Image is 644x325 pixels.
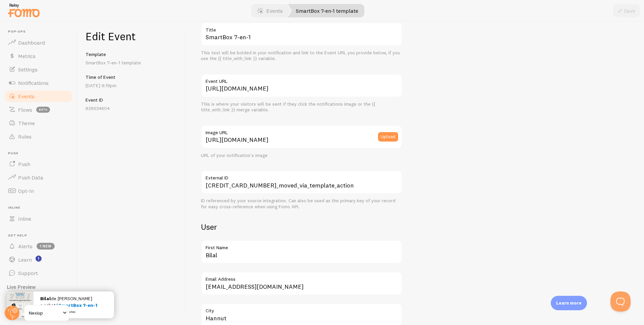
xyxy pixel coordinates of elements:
label: Title [201,22,402,34]
span: Push [8,151,73,156]
span: Metrics [18,53,36,59]
svg: <p>Watch New Feature Tutorials!</p> [36,256,42,262]
div: This text will be bolded in your notification and link to the Event URL you provide below, if you... [201,50,402,62]
a: Learn [4,253,73,266]
span: Inline [18,215,31,222]
iframe: Help Scout Beacon - Open [610,291,631,312]
span: Flows [18,106,32,113]
label: City [201,303,402,315]
a: Events [4,90,73,103]
a: Alerts 1 new [4,239,73,253]
span: Alerts [18,243,33,250]
img: fomo-relay-logo-orange.svg [7,2,41,19]
span: Events [18,93,35,100]
a: Opt-In [4,184,73,198]
h5: Template [86,51,176,57]
span: Rules [18,133,32,140]
span: 1 new [37,243,55,250]
p: Learn more [556,300,582,306]
span: Settings [18,66,38,73]
h5: Time of Event [86,74,176,80]
a: Metrics [4,49,73,63]
p: SmartBox 7-en-1 template [86,59,176,66]
p: [DATE] 8:19pm [86,82,176,89]
a: Support [4,266,73,280]
label: First Name [201,240,402,252]
h2: User [201,222,402,232]
a: Settings [4,63,73,76]
a: Notifications [4,76,73,90]
span: Inline [8,206,73,210]
label: Event URL [201,74,402,85]
span: Get Help [8,233,73,238]
span: Support [18,270,38,276]
h5: Event ID [86,97,176,103]
span: beta [36,107,50,113]
div: ID referenced by your source integration. Can also be used as the primary key of your record for ... [201,198,402,210]
a: Theme [4,116,73,130]
span: Pop-ups [8,30,73,34]
span: Dashboard [18,39,45,46]
a: Inline [4,212,73,225]
a: Nexiup [24,305,69,321]
div: URL of your notification's image [201,153,402,159]
label: External ID [201,170,402,182]
a: Dashboard [4,36,73,49]
h1: Edit Event [86,30,176,43]
span: Learn [18,256,32,263]
label: Email Address [201,272,402,283]
a: Flows beta [4,103,73,116]
span: Theme [18,120,35,126]
button: Upload [378,132,398,142]
a: Push [4,157,73,171]
a: Push Data [4,171,73,184]
span: Push [18,161,30,167]
a: Rules [4,130,73,143]
div: Learn more [551,296,587,310]
div: This is where your visitors will be sent if they click the notifications image or the {{ title_wi... [201,101,402,113]
span: Notifications [18,79,49,86]
span: Nexiup [29,309,61,317]
p: 839524604 [86,105,176,112]
span: Push Data [18,174,43,181]
span: Opt-In [18,187,34,194]
label: Image URL [201,125,402,137]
